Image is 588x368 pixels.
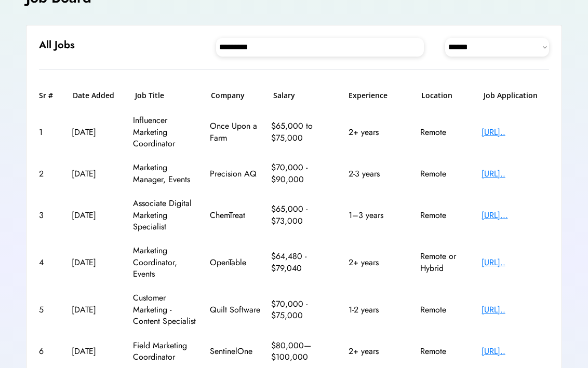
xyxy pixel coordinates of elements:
div: 2+ years [349,127,411,138]
div: [URL].. [482,127,549,138]
h6: Location [421,90,473,101]
div: 4 [39,257,62,268]
div: 1–3 years [349,210,411,221]
div: [DATE] [72,304,124,316]
div: $64,480 - $79,040 [271,251,339,274]
div: [DATE] [72,210,124,221]
div: 3 [39,210,62,221]
div: Field Marketing Coordinator [133,340,201,363]
div: [URL].. [482,304,549,316]
h6: Job Application [484,90,549,101]
div: Remote or Hybrid [420,251,472,274]
h6: Sr # [39,90,62,101]
div: 6 [39,346,62,357]
div: [URL]... [482,210,549,221]
div: SentinelOne [210,346,262,357]
div: Remote [420,346,472,357]
div: Customer Marketing - Content Specialist [133,292,201,327]
div: 2 [39,168,62,180]
div: Remote [420,304,472,316]
div: Quilt Software [210,304,262,316]
div: Remote [420,210,472,221]
h6: All Jobs [39,38,75,52]
div: 2-3 years [349,168,411,180]
div: Once Upon a Farm [210,120,262,144]
h6: Experience [349,90,411,101]
div: [DATE] [72,127,124,138]
div: [DATE] [72,168,124,180]
div: $70,000 - $75,000 [271,298,339,322]
div: [URL].. [482,168,549,180]
div: OpenTable [210,257,262,268]
div: 2+ years [349,257,411,268]
div: [URL].. [482,346,549,357]
div: Marketing Manager, Events [133,162,201,185]
div: Remote [420,168,472,180]
div: [URL].. [482,257,549,268]
div: Remote [420,127,472,138]
div: $80,000—$100,000 [271,340,339,363]
h6: Company [211,90,263,101]
div: $65,000 - $73,000 [271,203,339,227]
div: $65,000 to $75,000 [271,120,339,144]
div: [DATE] [72,257,124,268]
div: 5 [39,304,62,316]
div: Precision AQ [210,168,262,180]
div: 1-2 years [349,304,411,316]
div: Associate Digital Marketing Specialist [133,198,201,233]
div: 2+ years [349,346,411,357]
div: 1 [39,127,62,138]
div: ChemTreat [210,210,262,221]
div: [DATE] [72,346,124,357]
div: Influencer Marketing Coordinator [133,115,201,149]
h6: Salary [273,90,339,101]
div: Marketing Coordinator, Events [133,245,201,280]
h6: Date Added [73,90,125,101]
div: $70,000 - $90,000 [271,162,339,185]
h6: Job Title [135,90,164,101]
